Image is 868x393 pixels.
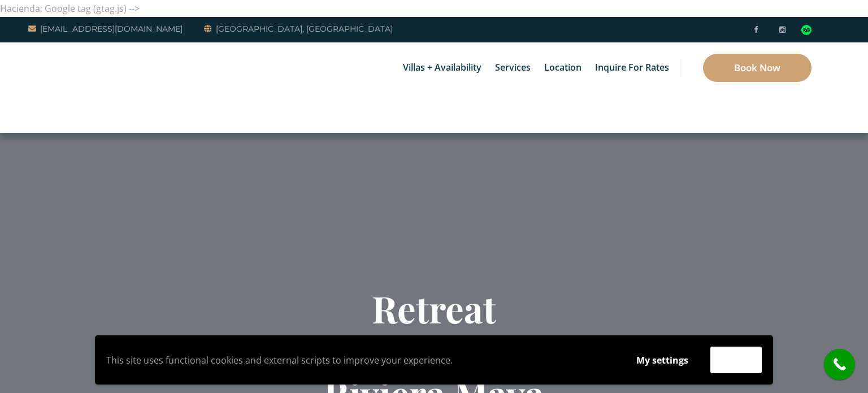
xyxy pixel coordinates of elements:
[204,22,393,36] a: [GEOGRAPHIC_DATA], [GEOGRAPHIC_DATA]
[589,42,675,93] a: Inquire for Rates
[703,54,811,82] a: Book Now
[28,22,183,36] a: [EMAIL_ADDRESS][DOMAIN_NAME]
[626,347,699,373] button: My settings
[824,349,855,380] a: call
[801,25,811,35] div: Read traveler reviews on Tripadvisor
[827,352,852,377] i: call
[397,42,487,93] a: Villas + Availability
[710,347,762,373] button: Accept
[106,352,614,369] p: This site uses functional cookies and external scripts to improve your experience.
[801,25,811,35] img: Tripadvisor_logomark.svg
[489,42,536,93] a: Services
[539,42,587,93] a: Location
[28,45,82,130] img: Awesome Logo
